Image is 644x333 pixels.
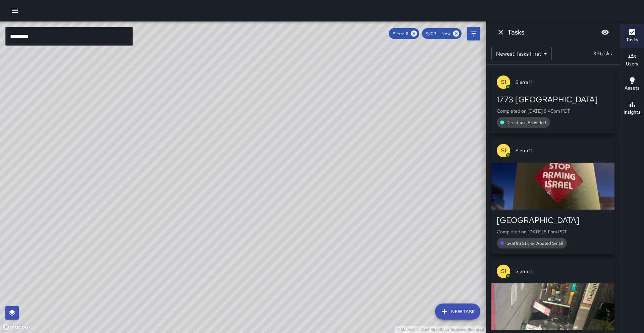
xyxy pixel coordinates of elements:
p: S1 [501,78,506,86]
div: Newest Tasks First [491,47,552,60]
button: Users [620,48,644,72]
h6: Assets [625,85,640,92]
div: 9/03 — Now [422,28,462,39]
p: Completed on [DATE] 8:11pm PDT [497,228,609,235]
h6: Tasks [626,36,638,44]
button: Blur [598,25,612,39]
div: Sierra 11 [389,28,419,39]
p: S1 [501,147,506,155]
h6: Insights [624,109,641,116]
button: Assets [620,72,644,97]
button: S1Sierra 111773 [GEOGRAPHIC_DATA]Completed on [DATE] 8:45pm PDTDirections Provided [491,70,614,133]
span: Sierra 11 [389,31,412,37]
div: 1773 [GEOGRAPHIC_DATA] [497,94,609,105]
button: New Task [435,303,480,320]
button: S1Sierra 11[GEOGRAPHIC_DATA]Completed on [DATE] 8:11pm PDTGraffiti Sticker Abated Small [491,138,614,254]
span: Sierra 11 [516,268,609,275]
h6: Users [626,60,638,68]
h6: Tasks [507,27,524,38]
span: Directions Provided [502,120,550,125]
span: Sierra 11 [516,147,609,154]
span: 9/03 — Now [422,31,454,37]
p: 33 tasks [590,50,614,58]
button: Tasks [620,24,644,48]
p: S1 [501,267,506,275]
span: Graffiti Sticker Abated Small [502,240,567,246]
div: [GEOGRAPHIC_DATA] [497,215,609,226]
button: Filters [467,27,480,40]
span: Sierra 11 [516,79,609,86]
p: Completed on [DATE] 8:45pm PDT [497,108,609,114]
button: Dismiss [494,25,507,39]
button: Insights [620,97,644,121]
